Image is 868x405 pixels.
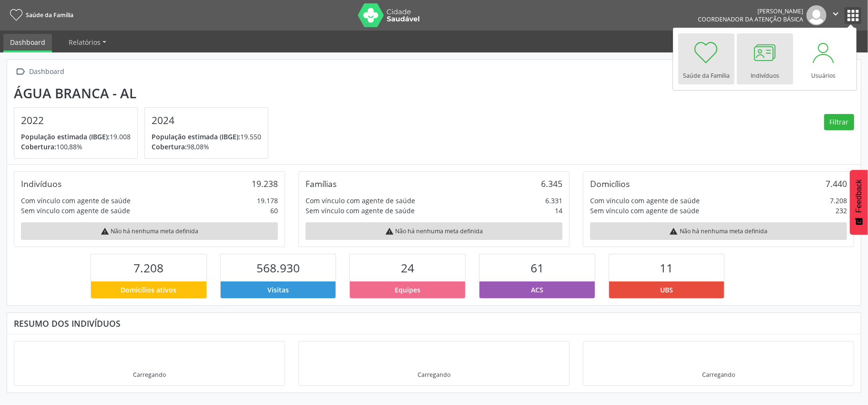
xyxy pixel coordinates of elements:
[306,196,415,206] div: Com vínculo com agente de saúde
[830,9,841,19] i: 
[737,33,793,84] a: Indivíduos
[62,34,113,51] a: Relatórios
[827,5,845,25] button: 
[152,142,261,152] p: 98,08%
[824,114,854,130] button: Filtrar
[3,34,52,52] a: Dashboard
[14,65,28,79] i: 
[7,7,73,23] a: Saúde da Família
[256,260,300,276] span: 568.930
[21,132,110,141] span: População estimada (IBGE):
[21,132,131,142] p: 19.008
[796,33,852,84] a: Usuários
[660,260,673,276] span: 11
[830,196,847,206] div: 7.208
[14,318,854,329] div: Resumo dos indivíduos
[807,5,827,25] img: img
[133,260,163,276] span: 7.208
[698,15,803,23] span: Coordenador da Atenção Básica
[670,227,678,236] i: warning
[590,206,699,216] div: Sem vínculo com agente de saúde
[590,178,630,189] div: Domicílios
[152,142,187,151] span: Cobertura:
[845,7,861,24] button: apps
[306,178,337,189] div: Famílias
[14,85,275,101] div: Água Branca - AL
[21,142,131,152] p: 100,88%
[590,222,847,240] div: Não há nenhuma meta definida
[28,65,66,79] div: Dashboard
[101,227,109,236] i: warning
[21,206,130,216] div: Sem vínculo com agente de saúde
[678,33,735,84] a: Saúde da Família
[850,170,868,235] button: Feedback - Mostrar pesquisa
[385,227,394,236] i: warning
[541,178,562,189] div: 6.345
[306,206,415,216] div: Sem vínculo com agente de saúde
[21,222,278,240] div: Não há nenhuma meta definida
[395,285,420,295] span: Equipes
[252,178,278,189] div: 19.238
[855,179,863,213] span: Feedback
[152,114,261,126] h4: 2024
[21,114,131,126] h4: 2022
[21,196,131,206] div: Com vínculo com agente de saúde
[836,206,847,216] div: 232
[14,65,66,79] a:  Dashboard
[21,142,56,151] span: Cobertura:
[152,132,261,142] p: 19.550
[698,7,803,15] div: [PERSON_NAME]
[133,371,166,379] div: Carregando
[267,285,289,295] span: Visitas
[826,178,847,189] div: 7.440
[531,285,543,295] span: ACS
[69,38,101,47] span: Relatórios
[270,206,278,216] div: 60
[306,222,562,240] div: Não há nenhuma meta definida
[401,260,414,276] span: 24
[26,11,73,19] span: Saúde da Família
[531,260,544,276] span: 61
[21,178,61,189] div: Indivíduos
[555,206,562,216] div: 14
[418,371,450,379] div: Carregando
[660,285,673,295] span: UBS
[121,285,176,295] span: Domicílios ativos
[257,196,278,206] div: 19.178
[590,196,700,206] div: Com vínculo com agente de saúde
[702,371,735,379] div: Carregando
[545,196,562,206] div: 6.331
[152,132,240,141] span: População estimada (IBGE):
